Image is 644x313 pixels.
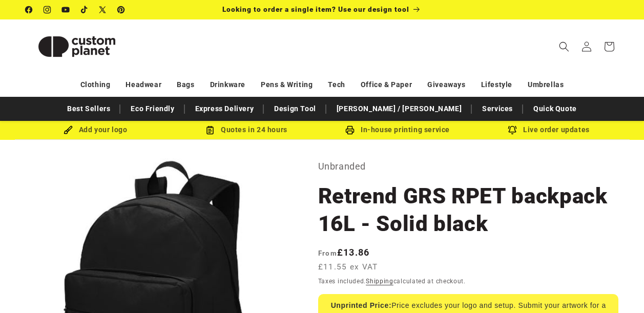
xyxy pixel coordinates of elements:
[318,182,618,238] h1: Retrend GRS RPET backpack 16L - Solid black
[508,126,517,135] img: Order updates
[177,76,194,94] a: Bags
[318,261,378,273] span: £11.55 ex VAT
[64,126,73,135] img: Brush Icon
[318,276,618,286] div: Taxes included. calculated at checkout.
[328,76,345,94] a: Tech
[345,126,355,135] img: In-house printing
[473,123,625,136] div: Live order updates
[26,24,128,70] img: Custom Planet
[126,76,161,94] a: Headwear
[20,123,171,136] div: Add your logo
[481,76,512,94] a: Lifestyle
[210,76,245,94] a: Drinkware
[477,100,518,118] a: Services
[361,76,412,94] a: Office & Paper
[427,76,465,94] a: Giveaways
[80,76,111,94] a: Clothing
[222,5,409,13] span: Looking to order a single item? Use our design tool
[322,123,473,136] div: In-house printing service
[171,123,322,136] div: Quotes in 24 hours
[22,19,132,73] a: Custom Planet
[190,100,259,118] a: Express Delivery
[261,76,313,94] a: Pens & Writing
[269,100,321,118] a: Design Tool
[331,100,467,118] a: [PERSON_NAME] / [PERSON_NAME]
[366,278,393,285] a: Shipping
[126,100,179,118] a: Eco Friendly
[528,76,564,94] a: Umbrellas
[318,158,618,175] p: Unbranded
[318,247,370,258] strong: £13.86
[62,100,115,118] a: Best Sellers
[205,126,215,135] img: Order Updates Icon
[553,35,575,58] summary: Search
[318,249,337,257] span: From
[331,301,392,309] strong: Unprinted Price:
[528,100,582,118] a: Quick Quote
